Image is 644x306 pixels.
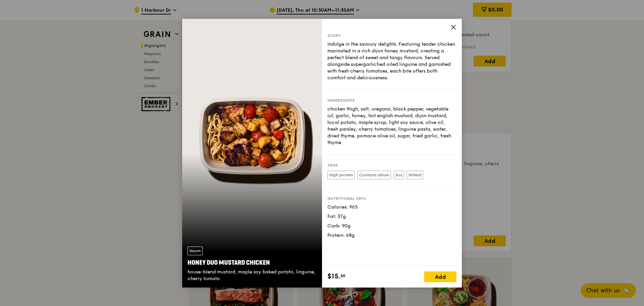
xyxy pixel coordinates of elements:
div: Ingredients [327,98,456,103]
div: Calories: 965 [327,204,456,211]
div: Warm [188,247,203,255]
div: Add [424,271,456,282]
div: Protein: 68g [327,232,456,239]
div: Fat: 37g [327,213,456,220]
span: 50 [340,273,346,278]
label: Soy [394,171,404,179]
div: house-blend mustard, maple soy baked potato, linguine, cherry tomato [188,269,317,282]
div: Indulge in the savoury delights. Featuring tender chicken marinated in a rich dijon honey mustard... [327,41,456,81]
label: High protein [327,171,355,179]
div: Honey Duo Mustard Chicken [188,258,317,267]
div: Tags [327,163,456,168]
div: Nutritional info [327,196,456,201]
label: Contains allium [357,171,391,179]
span: $15. [327,271,340,281]
label: Wheat [407,171,423,179]
div: chicken thigh, salt, oregano, black pepper, vegetable oil, garlic, honey, hot english mustard, di... [327,106,456,146]
div: Story [327,33,456,38]
div: Carb: 90g [327,223,456,229]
